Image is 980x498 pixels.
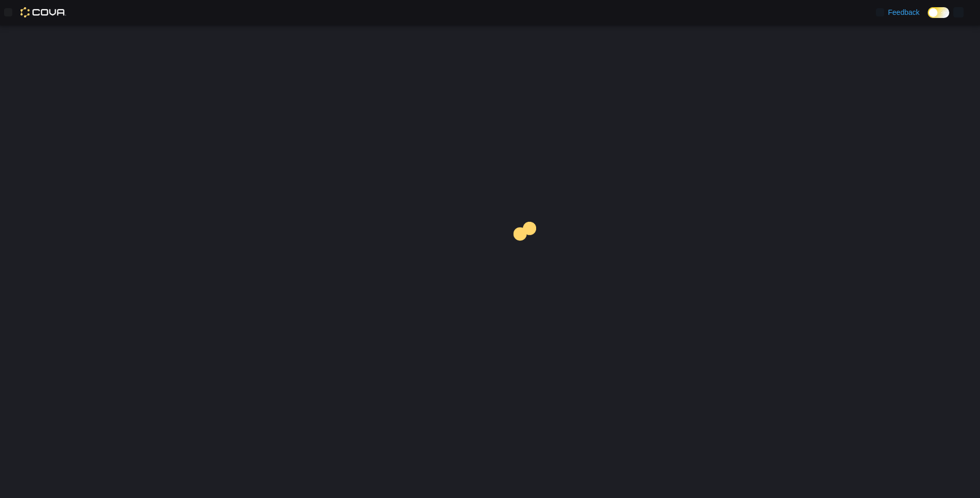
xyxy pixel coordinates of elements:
input: Dark Mode [928,7,949,18]
span: Dark Mode [928,18,928,18]
span: Feedback [888,7,920,17]
img: Cova [21,7,66,17]
a: Feedback [872,2,924,23]
img: cova-loader [490,214,567,291]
